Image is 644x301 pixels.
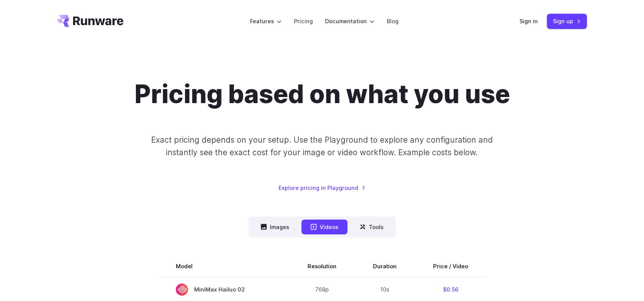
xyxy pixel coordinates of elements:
button: Videos [301,220,348,234]
th: Price / Video [415,256,486,277]
a: Blog [387,17,399,25]
a: Pricing [294,17,313,25]
a: Sign in [520,17,538,25]
a: Go to / [57,15,123,27]
label: Features [250,17,282,25]
a: Explore pricing in Playground [279,183,366,192]
p: Exact pricing depends on your setup. Use the Playground to explore any configuration and instantl... [137,134,507,159]
a: Sign up [547,14,587,29]
button: Images [252,220,298,234]
h1: Pricing based on what you use [134,79,510,109]
th: Duration [355,256,415,277]
button: Tools [351,220,393,234]
th: Resolution [289,256,355,277]
th: Model [158,256,289,277]
label: Documentation [325,17,375,25]
span: MiniMax Hailuo 02 [176,283,271,296]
